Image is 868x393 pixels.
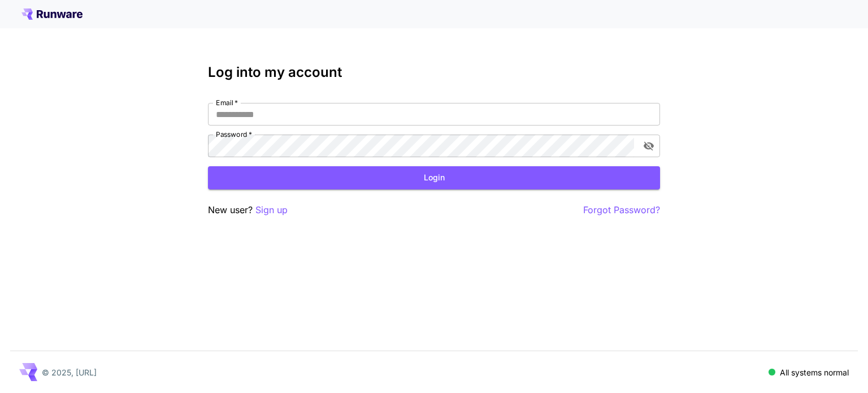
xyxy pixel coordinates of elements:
[780,366,849,378] p: All systems normal
[208,166,660,189] button: Login
[639,136,659,156] button: toggle password visibility
[208,203,288,217] p: New user?
[255,203,288,217] button: Sign up
[583,203,660,217] button: Forgot Password?
[216,98,238,107] label: Email
[42,366,97,378] p: © 2025, [URL]
[216,129,252,139] label: Password
[208,64,660,80] h3: Log into my account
